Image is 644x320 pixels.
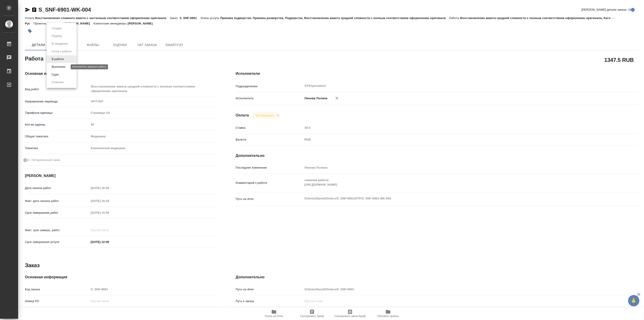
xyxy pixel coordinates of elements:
[50,80,65,85] button: Отменен
[50,34,63,39] button: Подбор
[50,72,60,77] button: Сдан
[50,49,73,54] button: Готов к работе
[50,64,67,69] button: Выполнен
[50,57,65,62] button: В работе
[50,41,69,46] button: В ожидании
[50,26,63,31] button: Создан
